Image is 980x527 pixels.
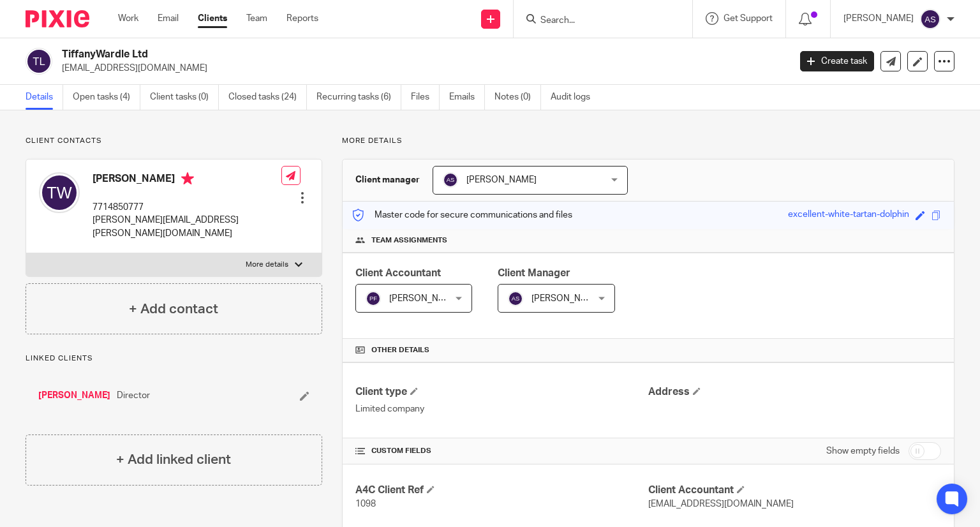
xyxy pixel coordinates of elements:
span: Other details [371,345,429,355]
h4: + Add contact [129,299,218,319]
input: Search [539,15,654,27]
img: svg%3E [508,291,523,306]
span: [PERSON_NAME] [466,175,537,184]
p: [PERSON_NAME] [843,12,914,25]
h4: Client type [355,385,648,399]
a: Team [246,12,267,25]
p: More details [246,260,288,270]
h4: Client Accountant [648,484,941,497]
div: excellent-white-tartan-dolphin [788,208,909,223]
a: Clients [198,12,227,25]
a: Recurring tasks (6) [316,85,401,110]
a: [PERSON_NAME] [38,389,110,402]
h4: Address [648,385,941,399]
span: [EMAIL_ADDRESS][DOMAIN_NAME] [648,500,794,508]
p: More details [342,136,954,146]
span: [PERSON_NAME] [531,294,602,303]
span: [PERSON_NAME] [389,294,459,303]
h4: + Add linked client [116,450,231,470]
label: Show empty fields [826,445,900,457]
img: svg%3E [366,291,381,306]
img: svg%3E [443,172,458,188]
p: [PERSON_NAME][EMAIL_ADDRESS][PERSON_NAME][DOMAIN_NAME] [93,214,281,240]
a: Reports [286,12,318,25]
span: Get Support [724,14,773,23]
a: Open tasks (4) [73,85,140,110]
img: svg%3E [26,48,52,75]
img: svg%3E [920,9,940,29]
span: Client Manager [498,268,570,278]
p: Client contacts [26,136,322,146]
span: 1098 [355,500,376,508]
p: Limited company [355,403,648,415]
a: Email [158,12,179,25]
a: Details [26,85,63,110]
img: Pixie [26,10,89,27]
a: Create task [800,51,874,71]
img: svg%3E [39,172,80,213]
i: Primary [181,172,194,185]
a: Work [118,12,138,25]
p: 7714850777 [93,201,281,214]
h3: Client manager [355,174,420,186]
p: [EMAIL_ADDRESS][DOMAIN_NAME] [62,62,781,75]
span: Client Accountant [355,268,441,278]
p: Master code for secure communications and files [352,209,572,221]
a: Closed tasks (24) [228,85,307,110]
a: Files [411,85,440,110]
a: Emails [449,85,485,110]
a: Client tasks (0) [150,85,219,110]
p: Linked clients [26,353,322,364]
span: Team assignments [371,235,447,246]
span: Director [117,389,150,402]
h4: CUSTOM FIELDS [355,446,648,456]
h2: TiffanyWardle Ltd [62,48,637,61]
h4: A4C Client Ref [355,484,648,497]
a: Audit logs [551,85,600,110]
a: Notes (0) [494,85,541,110]
h4: [PERSON_NAME] [93,172,281,188]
